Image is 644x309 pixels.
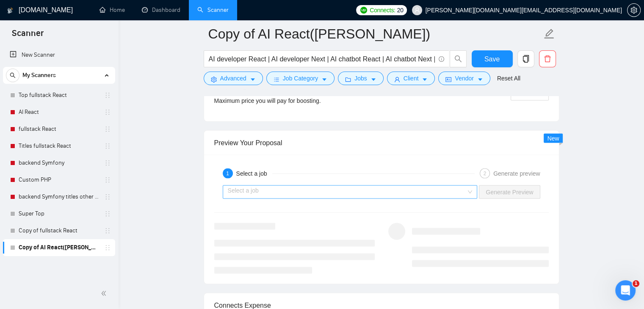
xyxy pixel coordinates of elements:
span: holder [104,126,111,132]
div: Maximum price you will pay for boosting. [214,96,381,105]
span: search [450,55,466,63]
span: copy [518,55,534,63]
span: folder [345,76,351,83]
span: delete [539,55,556,63]
img: logo [7,4,13,17]
span: holder [104,160,111,166]
div: Select a job [236,168,272,178]
span: user [394,76,400,83]
button: barsJob Categorycaret-down [266,72,334,85]
div: Preview Your Proposal [214,130,549,154]
span: Scanner [5,27,50,45]
button: Generate Preview [479,185,540,199]
input: Search Freelance Jobs... [209,54,435,64]
iframe: Intercom live chat [615,280,636,301]
button: idcardVendorcaret-down [438,72,490,85]
span: setting [627,7,640,14]
span: 1 [633,280,639,287]
a: Top fullstack React [19,87,99,104]
button: settingAdvancedcaret-down [204,72,263,85]
button: userClientcaret-down [387,72,435,85]
span: setting [211,76,217,83]
span: Jobs [354,74,367,83]
a: setting [627,7,641,14]
span: user [414,7,420,13]
a: searchScanner [197,6,229,14]
a: homeHome [100,6,125,14]
span: 2 [484,170,486,176]
button: setting [627,3,641,17]
li: New Scanner [3,47,115,63]
span: holder [104,210,111,217]
button: search [6,69,19,82]
span: New [547,135,559,141]
button: folderJobscaret-down [338,72,384,85]
span: caret-down [370,76,376,83]
span: info-circle [439,56,444,62]
div: Generate preview [493,168,540,178]
span: Advanced [220,74,246,83]
span: idcard [445,76,451,83]
span: holder [104,227,111,234]
img: upwork-logo.png [360,7,367,14]
a: backend Symfony titles other categories [19,188,99,205]
span: caret-down [422,76,428,83]
a: dashboardDashboard [142,6,180,14]
span: Save [484,54,500,64]
span: caret-down [250,76,256,83]
span: Vendor [455,74,473,83]
span: caret-down [321,76,327,83]
span: Job Category [283,74,318,83]
button: copy [517,50,534,67]
span: 20 [397,6,404,15]
span: My Scanners [22,67,56,84]
a: fullstack React [19,121,99,138]
span: holder [104,92,111,99]
a: AI React [19,104,99,121]
span: bars [274,76,279,83]
a: Copy of AI React([PERSON_NAME]) [19,239,99,256]
button: Save [472,50,513,67]
span: Client [404,74,419,83]
span: edit [544,28,555,39]
a: Titles fullstack React [19,138,99,154]
a: backend Symfony [19,154,99,171]
span: holder [104,177,111,183]
span: holder [104,193,111,200]
button: search [450,50,467,67]
span: double-left [101,289,109,298]
span: holder [104,109,111,116]
a: New Scanner [10,47,108,63]
span: Connects: [370,6,395,15]
span: 1 [226,170,229,176]
span: caret-down [477,76,483,83]
li: My Scanners [3,67,115,256]
a: Copy of fullstack React [19,222,99,239]
span: search [6,72,19,78]
a: Super Top [19,205,99,222]
a: Custom PHP [19,171,99,188]
a: Reset All [497,74,520,83]
span: holder [104,143,111,149]
input: Scanner name... [208,23,542,44]
span: holder [104,244,111,251]
button: delete [539,50,556,67]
